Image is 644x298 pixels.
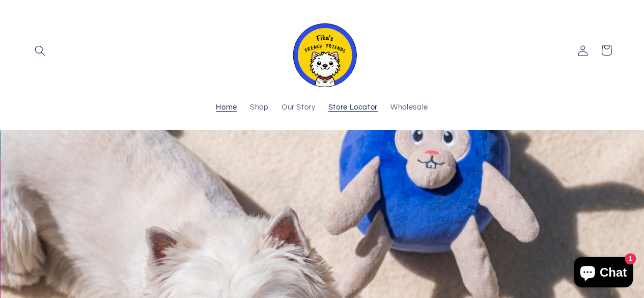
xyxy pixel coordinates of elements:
[571,257,636,290] inbox-online-store-chat: Shopify online store chat
[282,103,316,113] span: Our Story
[216,103,237,113] span: Home
[384,97,434,119] a: Wholesale
[328,103,378,113] span: Store Locator
[283,10,362,91] a: Fika's Freaky Friends
[243,97,275,119] a: Shop
[390,103,428,113] span: Wholesale
[287,14,358,87] img: Fika's Freaky Friends
[210,97,244,119] a: Home
[28,39,51,62] summary: Search
[250,103,269,113] span: Shop
[275,97,322,119] a: Our Story
[322,97,384,119] a: Store Locator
